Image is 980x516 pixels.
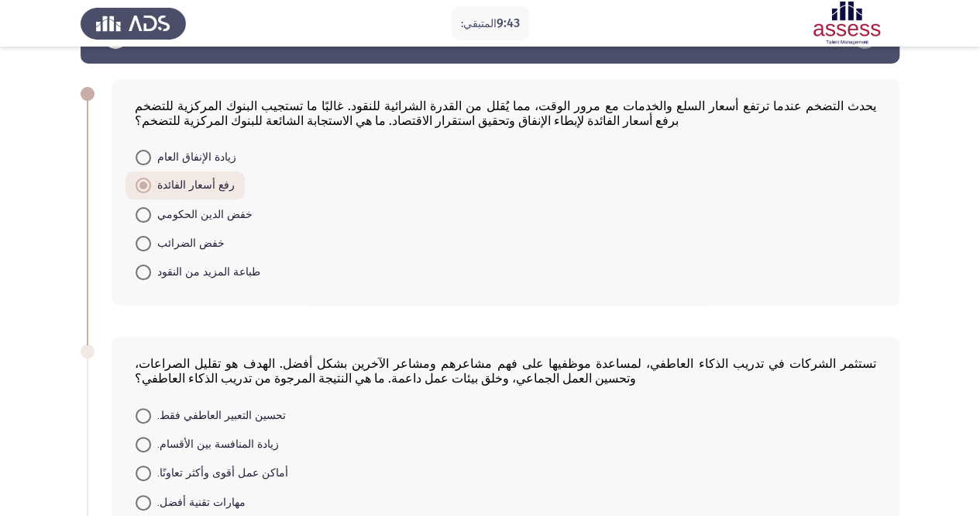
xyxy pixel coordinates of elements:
[794,2,899,45] img: شعار تقييم ASSESS لتقييم اللغة الإنجليزية (3 وحدات) (بكالوريوس - بكالوريوس)
[157,178,235,192] font: رفع أسعار الفائدة
[157,409,286,422] font: تحسين التعبير العاطفي فقط.
[135,99,876,128] font: يحدث التضخم عندما ترتفع أسعار السلع والخدمات مع مرور الوقت، مما يُقلل من القدرة الشرائية للنقود. ...
[461,17,497,30] font: المتبقي:
[157,208,253,221] font: خفض الدين الحكومي
[497,16,520,30] font: 9:43
[135,356,876,386] font: تستثمر الشركات في تدريب الذكاء العاطفي، لمساعدة موظفيها على فهم مشاعرهم ومشاعر الآخرين بشكل أفضل....
[157,151,236,164] font: زيادة الإنفاق العام
[157,237,225,250] font: خفض الضرائب
[157,466,288,480] font: أماكن عمل أقوى وأكثر تعاونًا.
[157,496,246,509] font: مهارات تقنية أفضل.
[157,265,260,279] font: طباعة المزيد من النقود
[81,2,186,45] img: شعار تقييم إدارة المواهب
[157,438,279,451] font: زيادة المنافسة بين الأقسام.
